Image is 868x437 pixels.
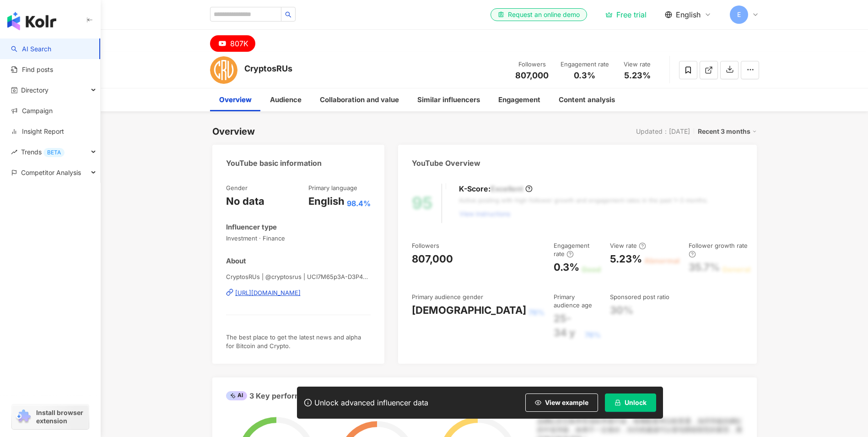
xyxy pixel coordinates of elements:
img: chrome extension [15,410,32,424]
div: Primary audience gender [412,293,483,301]
span: 0.3% [574,71,595,80]
button: View example [525,393,598,412]
button: Unlock [605,393,656,412]
div: About [226,256,246,266]
div: Influencer type [226,222,277,232]
img: KOL Avatar [210,56,237,84]
span: search [285,11,291,18]
div: Gender [226,184,248,192]
div: No data [226,194,264,208]
div: Collaboration and value [320,94,399,105]
div: YouTube Overview [412,158,480,168]
div: [DEMOGRAPHIC_DATA] [412,303,526,317]
span: View example [545,399,588,406]
div: Engagement rate [561,60,609,69]
a: Find posts [11,65,53,74]
span: Unlock [625,399,647,406]
div: 0.3% [554,260,579,274]
span: English [676,10,701,20]
div: Updated：[DATE] [636,128,690,135]
span: Install browser extension [36,409,86,425]
div: CryptosRUs [244,63,292,74]
span: 98.4% [347,198,371,208]
span: E [737,10,741,20]
a: Request an online demo [491,8,587,21]
div: Similar influencers [417,94,480,105]
a: searchAI Search [11,44,51,54]
span: 807,000 [515,71,549,80]
div: Content analysis [559,94,615,105]
span: CryptosRUs | @cryptosrus | UCI7M65p3A-D3P4v5qW8POxQ [226,273,371,281]
span: Directory [21,80,49,100]
div: Sponsored post ratio [610,293,669,301]
div: Follower growth rate [689,241,750,258]
div: K-Score : [459,184,533,194]
button: 807K [210,35,255,52]
a: Campaign [11,106,53,115]
a: chrome extensionInstall browser extension [12,404,89,429]
div: 807,000 [412,252,453,266]
div: YouTube basic information [226,158,322,168]
div: BETA [43,148,65,157]
img: logo [7,12,56,30]
div: Overview [219,94,252,105]
span: rise [11,149,17,155]
a: Insight Report [11,127,64,136]
span: Competitor Analysis [21,162,81,183]
div: Engagement rate [554,241,601,258]
div: Audience [270,94,302,105]
div: View rate [610,241,646,250]
div: English [308,194,345,208]
span: lock [615,399,621,406]
div: Engagement [498,94,540,105]
div: View rate [620,60,655,69]
span: The best place to get the latest news and alpha for Bitcoin and Crypto. [226,333,361,349]
div: Recent 3 months [698,126,757,137]
div: 807K [230,37,248,50]
span: 5.23% [624,71,651,80]
a: Free trial [605,10,647,19]
span: Investment · Finance [226,234,371,242]
div: Request an online demo [498,10,580,19]
a: [URL][DOMAIN_NAME] [226,289,371,297]
div: 5.23% [610,252,642,266]
div: Primary audience age [554,293,601,309]
div: Followers [412,241,439,250]
div: Unlock advanced influencer data [314,398,428,407]
div: Primary language [308,184,357,192]
span: Trends [21,142,65,162]
div: Followers [515,60,550,69]
div: [URL][DOMAIN_NAME] [235,289,301,297]
div: Overview [212,125,255,138]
